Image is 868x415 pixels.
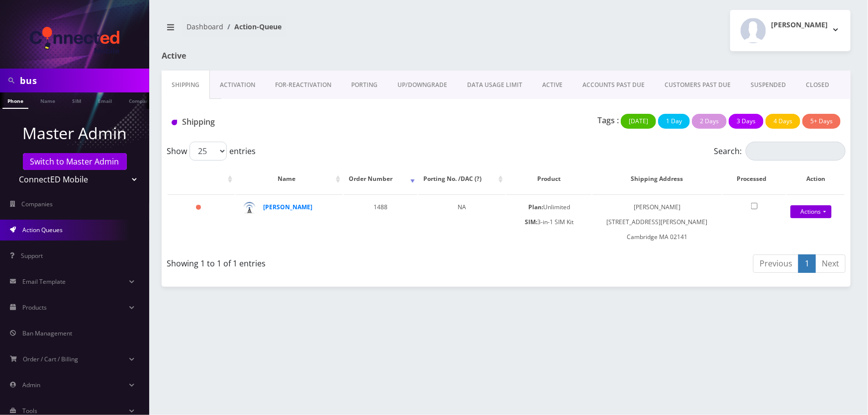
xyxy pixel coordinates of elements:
[35,92,60,108] a: Name
[162,71,210,99] a: Shipping
[741,71,796,99] a: SUSPENDED
[22,407,37,415] span: Tools
[265,71,341,99] a: FOR-REActivation
[210,71,265,99] a: Activation
[528,203,543,211] b: Plan:
[22,277,66,286] span: Email Template
[798,254,816,273] a: 1
[30,27,119,54] img: ConnectED Mobile
[187,22,223,31] a: Dashboard
[592,194,722,249] td: [PERSON_NAME] [STREET_ADDRESS][PERSON_NAME] Cambridge MA 02141
[655,71,741,99] a: CUSTOMERS PAST DUE
[597,114,619,126] p: Tags :
[802,114,841,129] button: 5+ Days
[815,254,846,273] a: Next
[162,16,499,45] nav: breadcrumb
[796,71,839,99] a: CLOSED
[730,10,851,51] button: [PERSON_NAME]
[168,165,235,193] th: : activate to sort column ascending
[167,142,256,161] label: Show entries
[723,165,786,193] th: Processed: activate to sort column ascending
[172,117,385,127] h1: Shipping
[525,218,537,226] b: SIM:
[20,71,147,90] input: Search in Company
[532,71,573,99] a: ACTIVE
[2,92,28,109] a: Phone
[23,355,79,363] span: Order / Cart / Billing
[167,253,499,269] div: Showing 1 to 1 of 1 entries
[573,71,655,99] a: ACCOUNTS PAST DUE
[506,165,591,193] th: Product
[344,165,417,193] th: Order Number: activate to sort column ascending
[457,71,532,99] a: DATA USAGE LIMIT
[418,165,505,193] th: Porting No. /DAC (?): activate to sort column ascending
[621,114,656,129] button: [DATE]
[22,381,40,389] span: Admin
[387,71,457,99] a: UP/DOWNGRADE
[729,114,764,129] button: 3 Days
[190,142,227,161] select: Showentries
[592,165,722,193] th: Shipping Address
[753,254,799,273] a: Previous
[67,92,86,108] a: SIM
[23,153,127,170] a: Switch to Master Admin
[124,92,157,108] a: Company
[658,114,690,129] button: 1 Day
[162,51,382,61] h1: Active
[714,142,846,161] label: Search:
[22,200,53,208] span: Companies
[787,165,845,193] th: Action
[93,92,117,108] a: Email
[22,303,47,312] span: Products
[22,226,63,234] span: Action Queues
[236,165,343,193] th: Name: activate to sort column ascending
[766,114,800,129] button: 4 Days
[21,251,43,260] span: Support
[263,203,312,211] a: [PERSON_NAME]
[172,120,177,125] img: Shipping
[344,194,417,249] td: 1488
[341,71,387,99] a: PORTING
[506,194,591,249] td: Unlimited 3-in-1 SIM Kit
[692,114,727,129] button: 2 Days
[790,205,832,218] a: Actions
[223,21,282,32] li: Action-Queue
[22,329,72,337] span: Ban Management
[771,21,828,29] h2: [PERSON_NAME]
[418,194,505,249] td: NA
[746,142,846,161] input: Search:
